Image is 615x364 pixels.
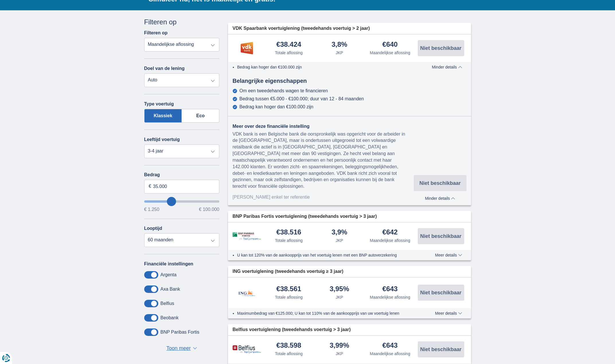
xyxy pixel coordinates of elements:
div: €38.561 [276,285,301,293]
div: Totale aflossing [275,351,303,357]
button: Toon meer ▼ [165,345,199,353]
div: 3,95% [330,285,349,293]
div: JKP [336,351,343,357]
img: product.pl.alt VDK bank [233,41,261,55]
button: Minder details [414,194,466,201]
label: Filteren op [144,30,168,36]
label: Belfius [161,301,174,306]
div: Maandelijkse aflossing [370,294,410,300]
img: product.pl.alt BNP Paribas Fortis [233,232,261,240]
button: Minder details [427,65,466,69]
div: Totale aflossing [275,50,303,56]
div: Maandelijkse aflossing [370,351,410,357]
label: Type voertuig [144,101,174,107]
img: product.pl.alt Belfius [233,345,261,353]
button: Meer details [431,253,466,257]
button: Niet beschikbaar [418,285,464,301]
li: U kan tot 120% van de aankoopprijs van het voertuig lenen met een BNP autoverzekering [237,252,414,258]
span: Meer details [435,311,462,315]
div: Meer over deze financiële instelling [233,123,414,130]
button: Niet beschikbaar [418,40,464,56]
div: Bedrag tussen €5.000 - €100.000; duur van 12 - 84 maanden [239,96,364,101]
span: € 100.000 [199,207,219,212]
div: 3,99% [330,342,349,350]
span: Niet beschikbaar [420,290,461,295]
span: VDK Spaarbank voertuiglening (tweedehands voertuig > 2 jaar) [233,25,370,32]
img: product.pl.alt ING [233,283,261,302]
div: €640 [382,41,398,49]
div: Maandelijkse aflossing [370,50,410,56]
div: JKP [336,238,343,243]
label: BNP Paribas Fortis [161,330,200,335]
button: Niet beschikbaar [418,341,464,357]
label: Leeftijd voertuig [144,137,180,142]
li: Maximumbedrag van €125.000; U kan tot 110% van de aankoopprijs van uw voertuig lenen [237,310,414,316]
div: [PERSON_NAME] enkel ter referentie [233,194,414,201]
div: Om een tweedehands wagen te financieren [239,88,328,93]
div: Maandelijkse aflossing [370,238,410,243]
span: Minder details [432,65,462,69]
div: 3,8% [331,41,347,49]
span: ▼ [193,347,197,349]
div: €38.598 [276,342,301,350]
span: € [149,183,151,190]
div: Filteren op [144,17,220,27]
div: Totale aflossing [275,294,303,300]
span: ING voertuiglening (tweedehands voertuig ≥ 3 jaar) [233,268,343,275]
span: Meer details [435,253,462,257]
label: Beobank [161,315,179,320]
span: Minder details [425,196,455,200]
label: Bedrag [144,172,220,177]
span: Belfius voertuiglening (tweedehands voertuig > 3 jaar) [233,326,351,333]
div: JKP [336,50,343,56]
div: 3,9% [331,229,347,236]
label: Financiële instellingen [144,261,194,267]
button: Niet beschikbaar [414,175,466,191]
span: Niet beschikbaar [420,234,461,239]
label: Looptijd [144,226,162,231]
label: Eco [182,109,219,123]
span: Niet beschikbaar [419,181,461,186]
span: Toon meer [166,345,191,352]
div: €38.516 [276,229,301,236]
div: €643 [382,285,398,293]
div: €643 [382,342,398,350]
span: Niet beschikbaar [420,347,461,352]
div: €38.424 [276,41,301,49]
span: BNP Paribas Fortis voertuiglening (tweedehands voertuig > 3 jaar) [233,213,377,220]
button: Meer details [431,311,466,316]
label: Argenta [161,272,177,277]
li: Bedrag kan hoger dan €100.000 zijn [237,64,414,70]
div: Totale aflossing [275,238,303,243]
div: Belangrijke eigenschappen [228,77,471,85]
input: wantToBorrow [144,200,220,203]
label: Klassiek [144,109,182,123]
div: Bedrag kan hoger dan €100.000 zijn [239,104,313,109]
span: Niet beschikbaar [420,46,461,51]
label: Doel van de lening [144,66,185,71]
div: JKP [336,294,343,300]
button: Niet beschikbaar [418,228,464,244]
label: Axa Bank [161,287,180,292]
span: € 1.250 [144,207,159,212]
div: VDK bank is een Belgische bank die oorspronkelijk was opgericht voor de arbeider in de [GEOGRAPHI... [233,131,414,190]
div: €642 [382,229,398,236]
